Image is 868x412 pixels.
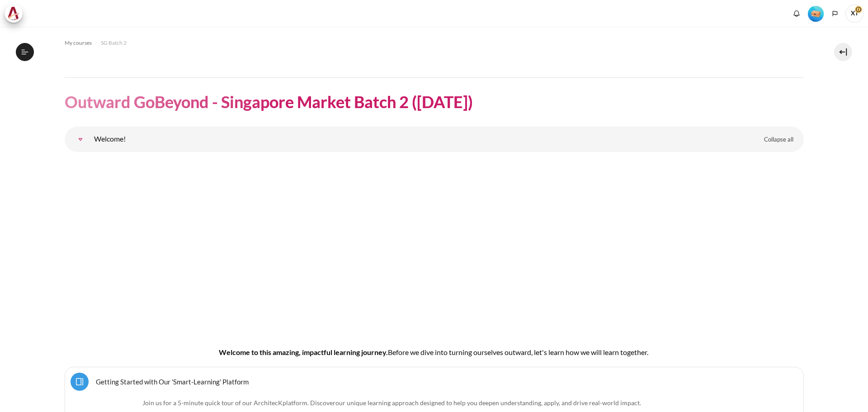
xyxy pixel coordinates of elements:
[804,5,827,22] a: Level #1
[71,130,90,148] a: Welcome!
[101,38,127,48] a: SG Batch 2
[101,39,127,47] span: SG Batch 2
[65,38,92,48] a: My courses
[335,399,641,407] span: .
[65,39,92,47] span: My courses
[65,91,473,113] h1: Outward GoBeyond - Singapore Market Batch 2 ([DATE])
[7,7,20,20] img: Architeck
[845,5,863,23] a: User menu
[5,5,27,23] a: Architeck Architeck
[65,36,804,50] nav: Navigation bar
[764,135,793,144] span: Collapse all
[388,348,392,356] span: B
[96,377,249,386] a: Getting Started with Our 'Smart-Learning' Platform
[94,347,775,358] h4: Welcome to this amazing, impactful learning journey.
[808,6,824,22] img: Level #1
[790,7,803,20] div: Show notification window with no new notifications
[808,5,824,22] div: Level #1
[757,132,800,147] a: Collapse all
[335,399,640,407] span: our unique learning approach designed to help you deepen understanding, apply, and drive real-wor...
[828,7,842,20] button: Languages
[392,348,648,356] span: efore we dive into turning ourselves outward, let's learn how we will learn together.
[845,5,863,23] span: XT
[94,398,774,407] p: Join us for a 5-minute quick tour of our ArchitecK platform. Discover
